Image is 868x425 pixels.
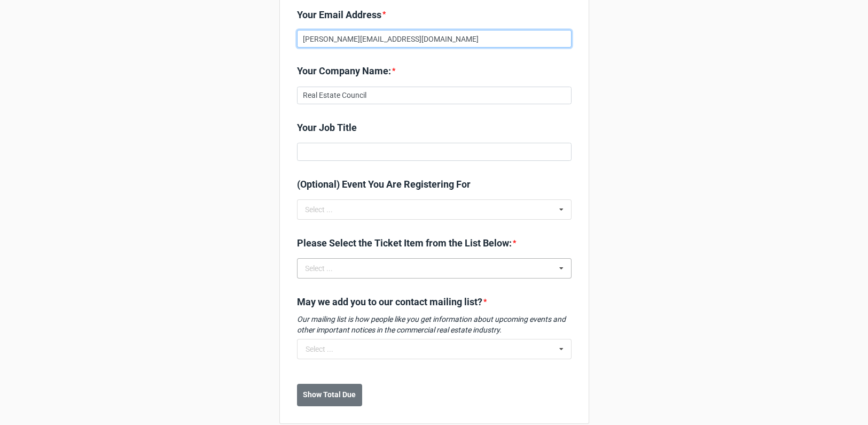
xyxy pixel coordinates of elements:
div: Select ... [306,345,333,353]
b: Show Total Due [303,389,356,400]
label: Your Company Name: [297,64,391,79]
div: Select ... [302,204,348,216]
label: (Optional) Event You Are Registering For [297,177,471,192]
label: Your Email Address [297,7,381,22]
div: Select ... [302,262,348,275]
button: Show Total Due [297,384,362,406]
label: May we add you to our contact mailing list? [297,295,482,310]
label: Please Select the Ticket Item from the List Below: [297,236,512,251]
em: Our mailing list is how people like you get information about upcoming events and other important... [297,315,566,334]
label: Your Job Title [297,120,357,135]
